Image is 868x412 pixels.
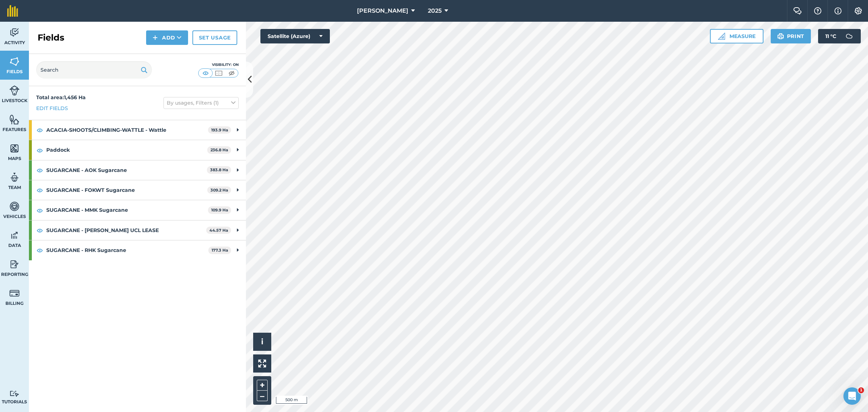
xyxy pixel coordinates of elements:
a: Edit fields [36,104,68,112]
strong: 309.2 Ha [210,188,228,193]
img: svg+xml;base64,PHN2ZyB4bWxucz0iaHR0cDovL3d3dy53My5vcmcvMjAwMC9zdmciIHdpZHRoPSI1MCIgaGVpZ2h0PSI0MC... [214,70,223,77]
div: SUGARCANE - MMK Sugarcane109.9 Ha [29,200,246,220]
div: SUGARCANE - [PERSON_NAME] UCL LEASE44.57 Ha [29,220,246,240]
strong: 109.9 Ha [211,207,228,213]
img: svg+xml;base64,PHN2ZyB4bWxucz0iaHR0cDovL3d3dy53My5vcmcvMjAwMC9zdmciIHdpZHRoPSIxOCIgaGVpZ2h0PSIyNC... [37,226,43,235]
img: svg+xml;base64,PHN2ZyB4bWxucz0iaHR0cDovL3d3dy53My5vcmcvMjAwMC9zdmciIHdpZHRoPSI1NiIgaGVpZ2h0PSI2MC... [9,56,20,67]
strong: Total area : 1,456 Ha [36,94,86,101]
div: SUGARCANE - AOK Sugarcane383.8 Ha [29,160,246,180]
img: svg+xml;base64,PHN2ZyB4bWxucz0iaHR0cDovL3d3dy53My5vcmcvMjAwMC9zdmciIHdpZHRoPSI1MCIgaGVpZ2h0PSI0MC... [227,70,236,77]
div: Visibility: On [198,62,239,68]
strong: SUGARCANE - [PERSON_NAME] UCL LEASE [46,220,206,240]
img: svg+xml;base64,PHN2ZyB4bWxucz0iaHR0cDovL3d3dy53My5vcmcvMjAwMC9zdmciIHdpZHRoPSI1MCIgaGVpZ2h0PSI0MC... [201,70,210,77]
span: i [261,337,263,346]
img: A cog icon [854,7,863,14]
strong: 193.9 Ha [211,127,228,133]
span: 11 ° C [825,29,836,43]
img: svg+xml;base64,PD94bWwgdmVyc2lvbj0iMS4wIiBlbmNvZGluZz0idXRmLTgiPz4KPCEtLSBHZW5lcmF0b3I6IEFkb2JlIE... [842,29,856,43]
iframe: Intercom live chat [843,387,861,405]
strong: 236.8 Ha [210,147,228,152]
strong: SUGARCANE - RHK Sugarcane [46,240,208,260]
button: 11 °C [818,29,861,43]
div: Paddock236.8 Ha [29,140,246,160]
strong: 383.8 Ha [210,167,228,172]
img: svg+xml;base64,PHN2ZyB4bWxucz0iaHR0cDovL3d3dy53My5vcmcvMjAwMC9zdmciIHdpZHRoPSI1NiIgaGVpZ2h0PSI2MC... [9,114,20,125]
div: SUGARCANE - RHK Sugarcane177.3 Ha [29,240,246,260]
img: Four arrows, one pointing top left, one top right, one bottom right and the last bottom left [258,360,266,367]
strong: SUGARCANE - FOKWT Sugarcane [46,180,207,200]
img: svg+xml;base64,PD94bWwgdmVyc2lvbj0iMS4wIiBlbmNvZGluZz0idXRmLTgiPz4KPCEtLSBHZW5lcmF0b3I6IEFkb2JlIE... [9,85,20,96]
img: svg+xml;base64,PHN2ZyB4bWxucz0iaHR0cDovL3d3dy53My5vcmcvMjAwMC9zdmciIHdpZHRoPSIxOCIgaGVpZ2h0PSIyNC... [37,206,43,215]
button: Print [771,29,811,43]
button: – [257,391,268,401]
span: [PERSON_NAME] [357,7,408,15]
button: Satellite (Azure) [260,29,330,43]
img: svg+xml;base64,PHN2ZyB4bWxucz0iaHR0cDovL3d3dy53My5vcmcvMjAwMC9zdmciIHdpZHRoPSI1NiIgaGVpZ2h0PSI2MC... [9,143,20,154]
div: SUGARCANE - FOKWT Sugarcane309.2 Ha [29,180,246,200]
input: Search [36,61,152,79]
img: svg+xml;base64,PHN2ZyB4bWxucz0iaHR0cDovL3d3dy53My5vcmcvMjAwMC9zdmciIHdpZHRoPSIxOCIgaGVpZ2h0PSIyNC... [37,246,43,255]
div: ACACIA-SHOOTS/CLIMBING-WATTLE - Wattle193.9 Ha [29,120,246,140]
img: A question mark icon [813,7,822,14]
img: svg+xml;base64,PHN2ZyB4bWxucz0iaHR0cDovL3d3dy53My5vcmcvMjAwMC9zdmciIHdpZHRoPSIxOCIgaGVpZ2h0PSIyNC... [37,166,43,175]
img: svg+xml;base64,PHN2ZyB4bWxucz0iaHR0cDovL3d3dy53My5vcmcvMjAwMC9zdmciIHdpZHRoPSIxOSIgaGVpZ2h0PSIyNC... [777,32,784,41]
button: Measure [710,29,763,43]
img: svg+xml;base64,PD94bWwgdmVyc2lvbj0iMS4wIiBlbmNvZGluZz0idXRmLTgiPz4KPCEtLSBHZW5lcmF0b3I6IEFkb2JlIE... [9,27,20,38]
img: svg+xml;base64,PHN2ZyB4bWxucz0iaHR0cDovL3d3dy53My5vcmcvMjAwMC9zdmciIHdpZHRoPSIxNCIgaGVpZ2h0PSIyNC... [153,33,158,42]
img: svg+xml;base64,PHN2ZyB4bWxucz0iaHR0cDovL3d3dy53My5vcmcvMjAwMC9zdmciIHdpZHRoPSIxOCIgaGVpZ2h0PSIyNC... [37,126,43,134]
button: + [257,380,268,391]
img: Two speech bubbles overlapping with the left bubble in the forefront [793,7,802,14]
h2: Fields [38,32,64,43]
img: svg+xml;base64,PHN2ZyB4bWxucz0iaHR0cDovL3d3dy53My5vcmcvMjAwMC9zdmciIHdpZHRoPSIxOSIgaGVpZ2h0PSIyNC... [141,66,148,74]
img: svg+xml;base64,PD94bWwgdmVyc2lvbj0iMS4wIiBlbmNvZGluZz0idXRmLTgiPz4KPCEtLSBHZW5lcmF0b3I6IEFkb2JlIE... [9,259,20,270]
strong: ACACIA-SHOOTS/CLIMBING-WATTLE - Wattle [46,120,208,140]
button: Add [146,30,188,45]
img: svg+xml;base64,PD94bWwgdmVyc2lvbj0iMS4wIiBlbmNvZGluZz0idXRmLTgiPz4KPCEtLSBHZW5lcmF0b3I6IEFkb2JlIE... [9,390,20,397]
img: svg+xml;base64,PD94bWwgdmVyc2lvbj0iMS4wIiBlbmNvZGluZz0idXRmLTgiPz4KPCEtLSBHZW5lcmF0b3I6IEFkb2JlIE... [9,230,20,241]
img: svg+xml;base64,PHN2ZyB4bWxucz0iaHR0cDovL3d3dy53My5vcmcvMjAwMC9zdmciIHdpZHRoPSIxOCIgaGVpZ2h0PSIyNC... [37,146,43,155]
span: 1 [858,387,864,393]
button: By usages, Filters (1) [163,97,239,109]
strong: SUGARCANE - MMK Sugarcane [46,200,208,220]
a: Set usage [192,30,237,45]
img: Ruler icon [718,33,725,40]
button: i [253,333,271,351]
strong: 44.57 Ha [209,228,228,233]
strong: 177.3 Ha [212,248,228,253]
img: svg+xml;base64,PHN2ZyB4bWxucz0iaHR0cDovL3d3dy53My5vcmcvMjAwMC9zdmciIHdpZHRoPSIxOCIgaGVpZ2h0PSIyNC... [37,186,43,194]
strong: Paddock [46,140,207,160]
img: svg+xml;base64,PD94bWwgdmVyc2lvbj0iMS4wIiBlbmNvZGluZz0idXRmLTgiPz4KPCEtLSBHZW5lcmF0b3I6IEFkb2JlIE... [9,288,20,299]
img: svg+xml;base64,PD94bWwgdmVyc2lvbj0iMS4wIiBlbmNvZGluZz0idXRmLTgiPz4KPCEtLSBHZW5lcmF0b3I6IEFkb2JlIE... [9,201,20,212]
img: fieldmargin Logo [7,5,18,17]
span: 2025 [428,7,442,15]
img: svg+xml;base64,PD94bWwgdmVyc2lvbj0iMS4wIiBlbmNvZGluZz0idXRmLTgiPz4KPCEtLSBHZW5lcmF0b3I6IEFkb2JlIE... [9,172,20,183]
img: svg+xml;base64,PHN2ZyB4bWxucz0iaHR0cDovL3d3dy53My5vcmcvMjAwMC9zdmciIHdpZHRoPSIxNyIgaGVpZ2h0PSIxNy... [834,7,842,15]
strong: SUGARCANE - AOK Sugarcane [46,160,207,180]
